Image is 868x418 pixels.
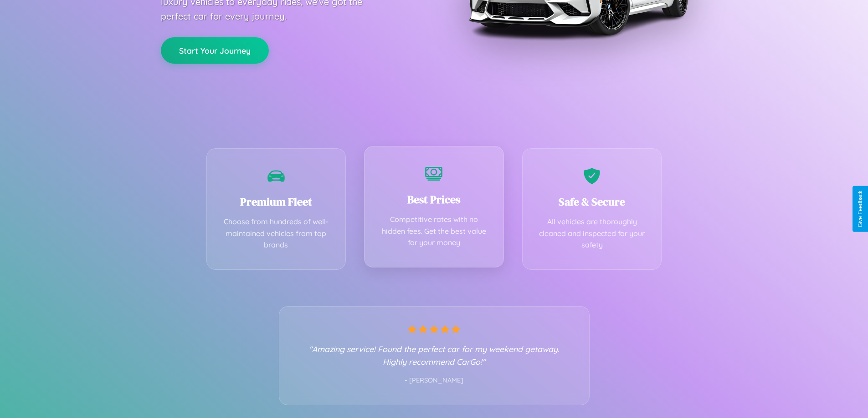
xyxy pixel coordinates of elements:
h3: Best Prices [378,192,490,207]
h3: Safe & Secure [536,194,648,209]
div: Give Feedback [857,191,863,227]
p: Choose from hundreds of well-maintained vehicles from top brands [221,216,332,251]
p: "Amazing service! Found the perfect car for my weekend getaway. Highly recommend CarGo!" [298,342,571,368]
button: Start Your Journey [161,37,269,64]
p: Competitive rates with no hidden fees. Get the best value for your money [378,214,490,249]
h3: Premium Fleet [221,194,332,209]
p: - [PERSON_NAME] [298,375,571,387]
p: All vehicles are thoroughly cleaned and inspected for your safety [536,216,648,251]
